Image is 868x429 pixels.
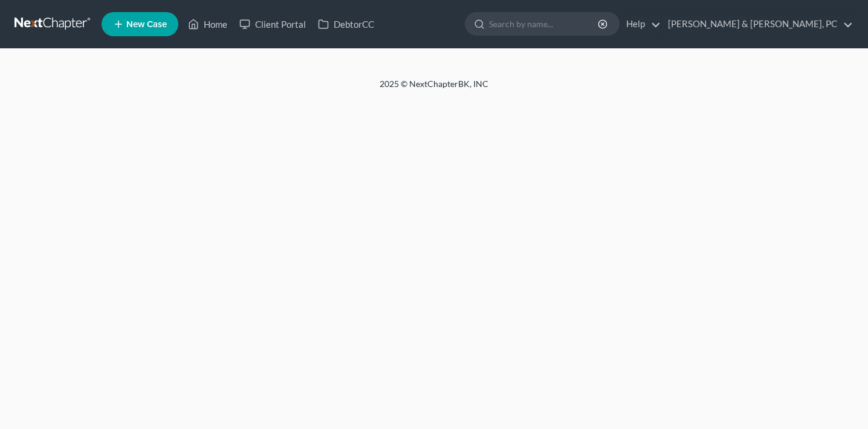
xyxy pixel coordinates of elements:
[233,13,312,35] a: Client Portal
[126,20,167,29] span: New Case
[89,78,779,100] div: 2025 © NextChapterBK, INC
[662,13,853,35] a: [PERSON_NAME] & [PERSON_NAME], PC
[312,13,380,35] a: DebtorCC
[620,13,661,35] a: Help
[489,13,600,35] input: Search by name...
[182,13,233,35] a: Home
